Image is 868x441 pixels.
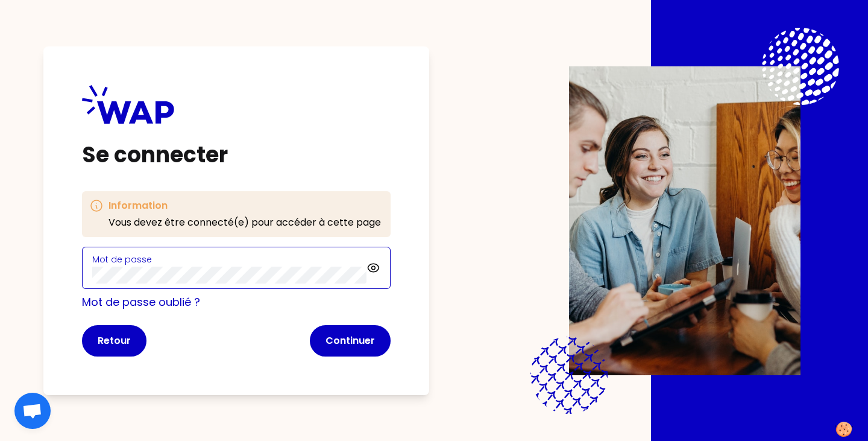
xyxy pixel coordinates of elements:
p: Vous devez être connecté(e) pour accéder à cette page [108,215,381,230]
div: Ouvrir le chat [14,393,51,429]
h3: Information [108,198,381,213]
a: Mot de passe oublié ? [82,294,200,309]
h1: Se connecter [82,143,391,167]
img: Description [569,66,800,375]
button: Retour [82,325,146,357]
button: Continuer [310,325,391,357]
label: Mot de passe [92,253,152,265]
